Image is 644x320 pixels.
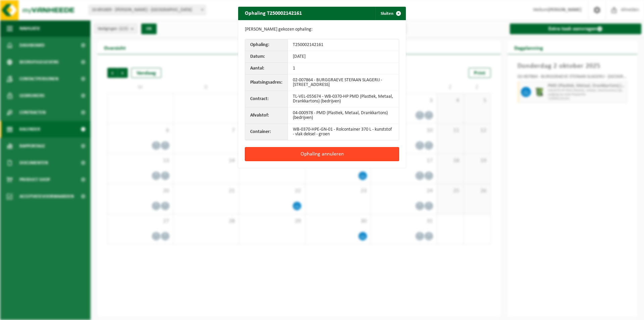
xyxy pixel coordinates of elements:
[245,107,288,124] th: Afvalstof:
[288,51,399,63] td: [DATE]
[375,7,405,20] button: Sluiten
[245,63,288,75] th: Aantal:
[245,27,399,32] p: [PERSON_NAME] gekozen ophaling:
[288,91,399,107] td: TL-VEL-055674 - WB-0370-HP PMD (Plastiek, Metaal, Drankkartons) (bedrijven)
[245,147,399,161] button: Ophaling annuleren
[245,39,288,51] th: Ophaling:
[288,107,399,124] td: 04-000978 - PMD (Plastiek, Metaal, Drankkartons) (bedrijven)
[245,91,288,107] th: Contract:
[288,124,399,140] td: WB-0370-HPE-GN-01 - Rolcontainer 370 L - kunststof - vlak deksel - groen
[288,63,399,75] td: 1
[245,51,288,63] th: Datum:
[288,39,399,51] td: T250002142161
[245,75,288,91] th: Plaatsingsadres:
[245,124,288,140] th: Container:
[238,7,309,19] h2: Ophaling T250002142161
[288,75,399,91] td: 02-007864 - BURGGRAEVE STEFAAN SLAGERIJ - [STREET_ADDRESS]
